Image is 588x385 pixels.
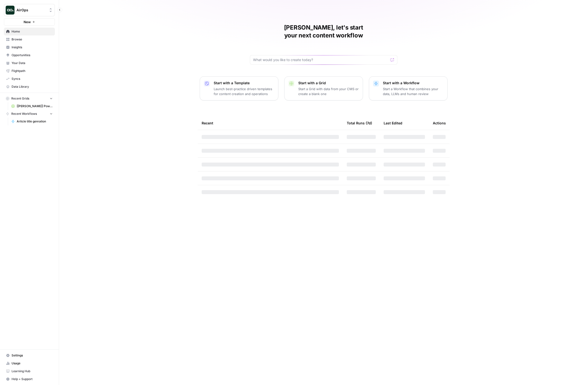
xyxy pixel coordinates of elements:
[11,96,29,101] span: Recent Grids
[4,43,55,51] a: Insights
[4,83,55,91] a: Data Library
[369,76,448,100] button: Start with a WorkflowStart a Workflow that combines your data, LLMs and human review
[12,53,53,57] span: Opportunities
[12,61,53,65] span: Your Data
[383,86,443,96] p: Start a Workflow that combines your data, LLMs and human review
[4,28,55,35] a: Home
[12,377,53,381] span: Help + Support
[12,37,53,42] span: Browse
[17,119,53,124] span: Article title genration
[214,86,274,96] p: Launch best-practice driven templates for content creation and operations
[4,352,55,359] a: Settings
[200,76,278,100] button: Start with a TemplateLaunch best-practice driven templates for content creation and operations
[4,95,55,102] button: Recent Grids
[383,81,443,85] p: Start with a Workflow
[12,353,53,358] span: Settings
[12,84,53,89] span: Data Library
[9,117,55,125] a: Article title genration
[12,369,53,373] span: Learning Hub
[24,19,31,24] span: New
[4,367,55,375] a: Learning Hub
[4,110,55,117] button: Recent Workflows
[4,4,55,16] button: Workspace: AirOps
[6,6,15,15] img: AirOps Logo
[4,359,55,367] a: Usage
[214,81,274,85] p: Start with a Template
[4,375,55,383] button: Help + Support
[16,8,46,13] span: AirOps
[4,18,55,26] button: New
[298,86,359,96] p: Start a Grid with data from your CMS or create a blank one
[298,81,359,85] p: Start with a Grid
[4,67,55,75] a: Flightpath
[12,361,53,366] span: Usage
[17,104,53,108] span: [[PERSON_NAME]] Power Step Usability Grid
[12,69,53,73] span: Flightpath
[250,24,397,39] h1: [PERSON_NAME], let's start your next content workflow
[4,75,55,83] a: Syncs
[12,77,53,81] span: Syncs
[4,51,55,59] a: Opportunities
[284,76,363,100] button: Start with a GridStart a Grid with data from your CMS or create a blank one
[11,112,37,116] span: Recent Workflows
[202,116,339,130] div: Recent
[4,35,55,43] a: Browse
[9,102,55,110] a: [[PERSON_NAME]] Power Step Usability Grid
[384,116,402,130] div: Last Edited
[433,116,446,130] div: Actions
[4,59,55,67] a: Your Data
[12,29,53,34] span: Home
[12,45,53,50] span: Insights
[347,116,372,130] div: Total Runs (7d)
[253,57,388,62] input: What would you like to create today?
